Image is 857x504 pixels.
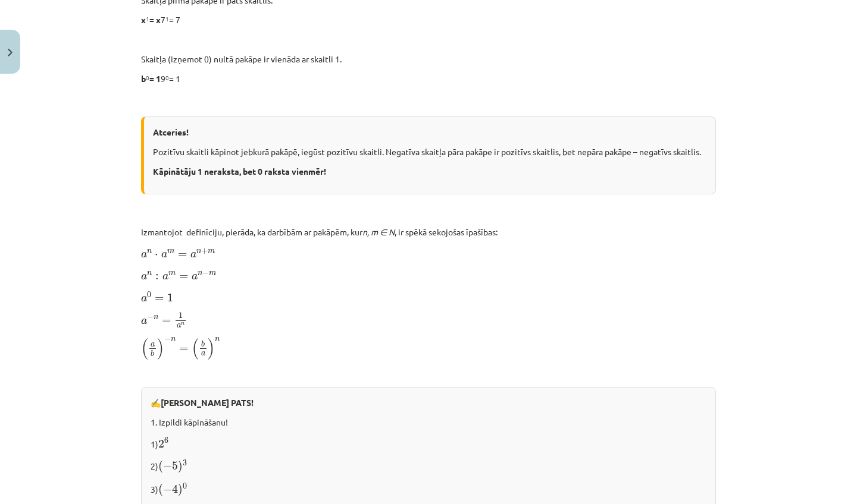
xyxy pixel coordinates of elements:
b: Atceries! [153,127,189,137]
span: 1 [167,294,173,302]
span: a [141,252,147,258]
p: 9 = 1 [141,73,716,85]
span: b [201,341,205,347]
p: Skaitļa (izņemot 0) nultā pakāpe ir vienāda ar skaitli 1. [141,53,716,65]
span: a [141,296,147,302]
span: + [201,248,208,254]
strong: Kāpinātāju 1 neraksta, bet 0 raksta vienmēr! [153,166,326,177]
span: a [141,319,147,325]
span: n [196,250,201,254]
span: : [155,274,159,280]
img: icon-close-lesson-0947bae3869378f0d4975bcd49f059093ad1ed9edebbc8119c70593378902aed.svg [8,49,12,56]
b: = 1 [149,73,161,84]
p: 7 = 7 [141,14,716,26]
span: a [177,324,181,328]
p: 2) [151,458,706,474]
sup: 0 [146,73,149,82]
p: Pozitīvu skaitli kāpinot jebkurā pakāpē, iegūst pozitīvu skaitli. Negatīva skaitļa pāra pakāpe ir... [153,146,706,158]
b: = x [149,14,161,25]
span: ( [141,338,148,360]
span: m [168,272,176,276]
span: ) [157,338,164,360]
span: n [198,272,202,276]
span: − [147,314,154,320]
b: [PERSON_NAME] PATS! [161,397,254,408]
span: ) [208,338,215,360]
sup: 1 [165,14,169,23]
span: m [167,250,174,254]
b: b [141,73,146,84]
span: 5 [172,462,178,470]
span: 0 [183,483,187,489]
span: n [181,323,184,326]
span: = [178,253,187,257]
span: = [179,275,188,279]
b: x [141,14,146,25]
em: n, m ∈ N [362,226,395,237]
span: a [201,352,205,356]
span: n [215,338,220,342]
span: − [202,270,209,276]
span: b [151,351,154,357]
span: 6 [164,437,168,443]
p: 1. Izpildi kāpināšanu! [151,416,706,429]
span: n [154,316,158,320]
span: 2 [158,440,164,448]
span: n [147,250,152,254]
span: − [164,336,171,342]
p: Izmantojot definīciju, pierāda, ka darbībām ar pakāpēm, kur , ir spēkā sekojošas īpašības: [141,226,716,238]
span: a [141,274,147,280]
span: − [163,462,172,471]
sup: 1 [146,14,149,23]
span: 3 [183,460,187,466]
span: 0 [147,292,151,298]
span: 1 [179,313,183,319]
span: ⋅ [155,254,158,257]
span: a [192,274,198,280]
p: 1) [151,436,706,451]
span: ( [192,338,199,360]
sup: 0 [165,73,169,82]
span: n [171,338,176,342]
span: m [209,272,216,276]
p: 3) [151,481,706,497]
span: ) [178,461,183,473]
span: ( [158,461,163,473]
span: ( [158,484,163,496]
span: = [179,347,188,352]
span: − [163,486,172,494]
p: ✍️ [151,396,706,409]
span: = [155,297,164,301]
span: a [190,252,196,258]
span: a [161,252,167,258]
span: = [162,319,171,324]
span: n [147,272,152,276]
span: 4 [172,484,178,493]
span: a [162,274,168,280]
span: a [151,343,155,347]
span: m [208,250,215,254]
span: ) [178,484,183,496]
